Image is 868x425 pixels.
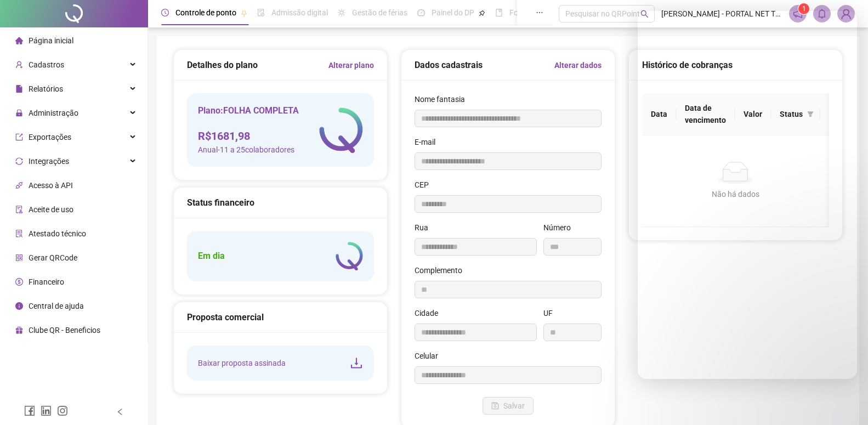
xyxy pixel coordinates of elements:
[415,93,472,105] label: Nome fantasia
[29,60,64,69] span: Cadastros
[15,133,23,141] span: export
[543,307,560,319] label: UF
[432,8,474,17] span: Painel do DP
[338,9,345,16] span: sun
[415,350,445,362] label: Celular
[187,310,374,324] div: Proposta comercial
[15,61,23,69] span: user-add
[802,5,806,13] span: 1
[29,326,100,335] span: Clube QR - Beneficios
[161,9,169,16] span: clock-circle
[57,405,68,416] span: instagram
[336,242,363,270] img: logo-atual-colorida-simples.ef1a4d5a9bda94f4ab63.png
[495,9,503,16] span: book
[257,9,265,16] span: file-done
[15,326,23,334] span: gift
[198,104,299,117] h5: Plano: FOLHA COMPLETA
[536,9,543,16] span: ellipsis
[415,179,436,191] label: CEP
[15,37,23,44] span: home
[417,9,425,16] span: dashboard
[793,9,803,19] span: notification
[187,59,258,72] h5: Detalhes do plano
[29,253,77,262] span: Gerar QRCode
[29,205,73,214] span: Aceite de uso
[415,59,483,72] h5: Dados cadastrais
[198,357,286,369] span: Baixar proposta assinada
[328,59,374,71] a: Alterar plano
[509,8,580,17] span: Folha de pagamento
[29,109,78,117] span: Administração
[175,8,236,17] span: Controle de ponto
[198,250,225,263] h5: Em dia
[415,136,442,148] label: E-mail
[798,3,809,14] sup: 1
[415,307,445,319] label: Cidade
[15,278,23,286] span: dollar
[15,109,23,117] span: lock
[352,8,407,17] span: Gestão de férias
[29,84,63,93] span: Relatórios
[29,133,71,141] span: Exportações
[241,10,247,16] span: pushpin
[479,10,485,16] span: pushpin
[271,8,328,17] span: Admissão digital
[198,144,299,156] span: Anual - 11 a 25 colaboradores
[15,85,23,93] span: file
[116,408,124,416] span: left
[415,264,469,276] label: Complemento
[41,405,52,416] span: linkedin
[24,405,35,416] span: facebook
[29,302,84,310] span: Central de ajuda
[29,181,73,190] span: Acesso à API
[483,397,534,415] button: Salvar
[15,206,23,213] span: audit
[15,182,23,189] span: api
[638,11,857,379] iframe: Intercom live chat
[29,157,69,166] span: Integrações
[831,388,857,414] iframe: Intercom live chat
[29,36,73,45] span: Página inicial
[15,230,23,237] span: solution
[640,10,649,18] span: search
[415,222,435,234] label: Rua
[29,277,64,286] span: Financeiro
[838,5,854,22] img: 16953
[543,222,578,234] label: Número
[554,59,602,71] a: Alterar dados
[817,9,827,19] span: bell
[15,254,23,262] span: qrcode
[661,8,782,20] span: [PERSON_NAME] - PORTAL NET TELECOM SERVIÇOS DE INTER
[187,196,374,209] div: Status financeiro
[198,128,299,144] h4: R$ 1681,98
[15,157,23,165] span: sync
[319,107,363,153] img: logo-atual-colorida-simples.ef1a4d5a9bda94f4ab63.png
[15,302,23,310] span: info-circle
[29,229,86,238] span: Atestado técnico
[350,356,363,370] span: download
